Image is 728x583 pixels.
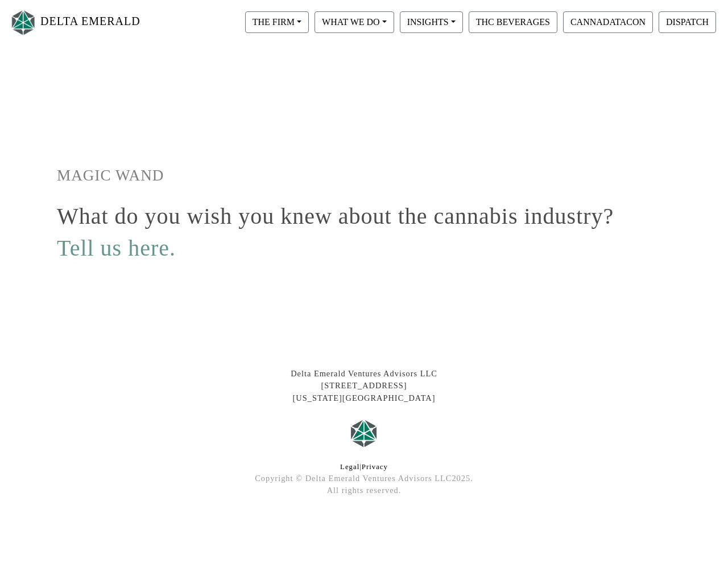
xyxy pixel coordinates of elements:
[340,463,359,471] a: Legal
[400,11,463,33] button: INSIGHTS
[57,203,671,230] h1: What do you wish you knew about the cannabis industry?
[48,485,680,497] div: All rights reserved.
[9,7,38,38] img: Logo
[563,11,653,33] button: CANNADATACON
[48,462,680,473] div: |
[48,473,680,485] div: Copyright © Delta Emerald Ventures Advisors LLC 2025 .
[659,11,716,33] button: DISPATCH
[347,416,381,450] img: Logo
[656,17,719,26] a: DISPATCH
[315,11,394,33] button: WHAT WE DO
[9,5,140,40] a: DELTA EMERALD
[57,166,671,185] h1: MAGIC WAND
[48,497,680,503] div: At Delta Emerald Ventures, we lead in cannabis technology investing and industry insights, levera...
[48,368,680,405] div: Delta Emerald Ventures Advisors LLC [STREET_ADDRESS] [US_STATE][GEOGRAPHIC_DATA]
[362,463,388,471] a: Privacy
[469,11,557,33] button: THC BEVERAGES
[245,11,309,33] button: THE FIRM
[560,17,656,26] a: CANNADATACON
[466,17,560,26] a: THC BEVERAGES
[57,235,176,261] a: Tell us here.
